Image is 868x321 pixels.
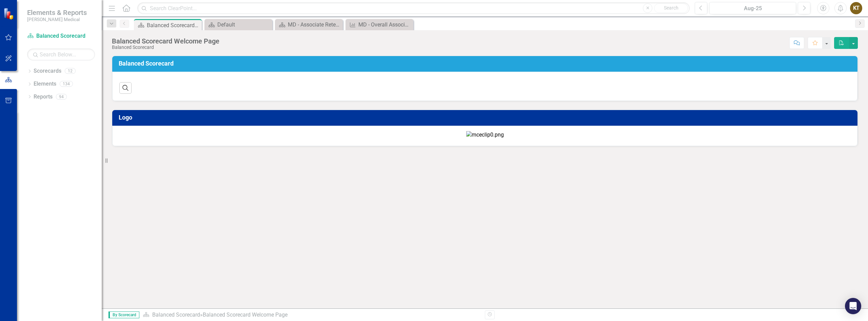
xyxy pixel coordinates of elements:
[27,49,95,60] input: Search Below...
[119,114,853,121] h3: Logo
[358,20,412,29] div: MD - Overall Associate Turnover (Rolling 12 Mos.)
[203,311,288,318] div: Balanced Scorecard Welcome Page
[60,81,73,87] div: 134
[845,298,861,314] div: Open Intercom Messenger
[206,20,271,29] a: Default
[709,2,796,14] button: Aug-25
[277,20,341,29] a: MD - Associate Retention
[217,20,271,29] div: Default
[34,67,61,75] a: Scorecards
[108,311,139,318] span: By Scorecard
[152,311,200,318] a: Balanced Scorecard
[143,311,480,319] div: »
[27,32,95,40] a: Balanced Scorecard
[27,17,87,22] small: [PERSON_NAME] Medical
[850,2,862,14] button: KT
[112,45,219,50] div: Balanced Scorecard
[654,3,688,13] button: Search
[56,94,67,100] div: 94
[712,4,794,13] div: Aug-25
[288,20,341,29] div: MD - Associate Retention
[347,20,412,29] a: MD - Overall Associate Turnover (Rolling 12 Mos.)
[3,8,15,20] img: ClearPoint Strategy
[112,37,219,45] div: Balanced Scorecard Welcome Page
[119,60,853,67] h3: Balanced Scorecard
[147,21,200,30] div: Balanced Scorecard Welcome Page
[137,2,690,14] input: Search ClearPoint...
[664,5,678,11] span: Search
[466,131,504,139] img: mceclip0.png
[34,80,56,88] a: Elements
[65,68,76,74] div: 12
[27,8,87,17] span: Elements & Reports
[34,93,53,101] a: Reports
